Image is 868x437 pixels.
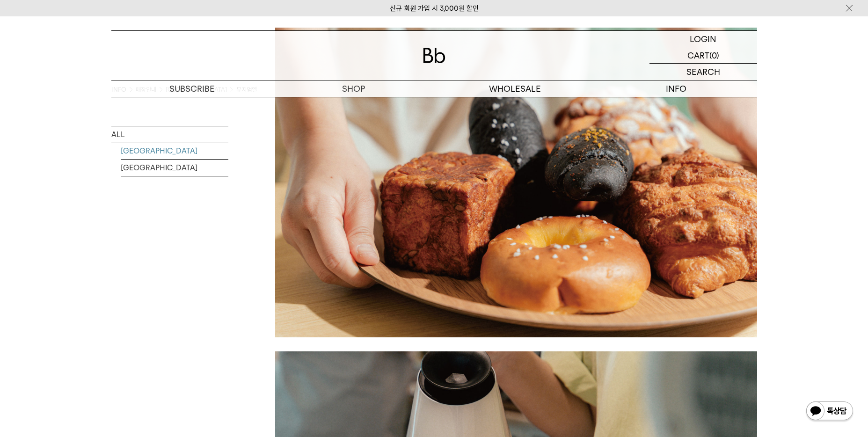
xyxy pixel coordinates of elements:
[649,31,757,47] a: LOGIN
[273,80,434,97] a: SHOP
[687,47,709,63] p: CART
[390,4,479,13] a: 신규 회원 가입 시 3,000원 할인
[121,160,228,176] a: [GEOGRAPHIC_DATA]
[423,48,445,63] img: 로고
[111,126,228,143] a: ALL
[275,28,757,337] img: e4da3b7fbbce2345d7772b0674a318d5_153706.jpg
[111,80,273,97] a: SUBSCRIBE
[686,64,720,80] p: SEARCH
[434,80,596,97] p: WHOLESALE
[649,47,757,64] a: CART (0)
[690,31,716,47] p: LOGIN
[596,80,757,97] p: INFO
[709,47,719,63] p: (0)
[121,143,228,159] a: [GEOGRAPHIC_DATA]
[805,401,854,423] img: 카카오톡 채널 1:1 채팅 버튼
